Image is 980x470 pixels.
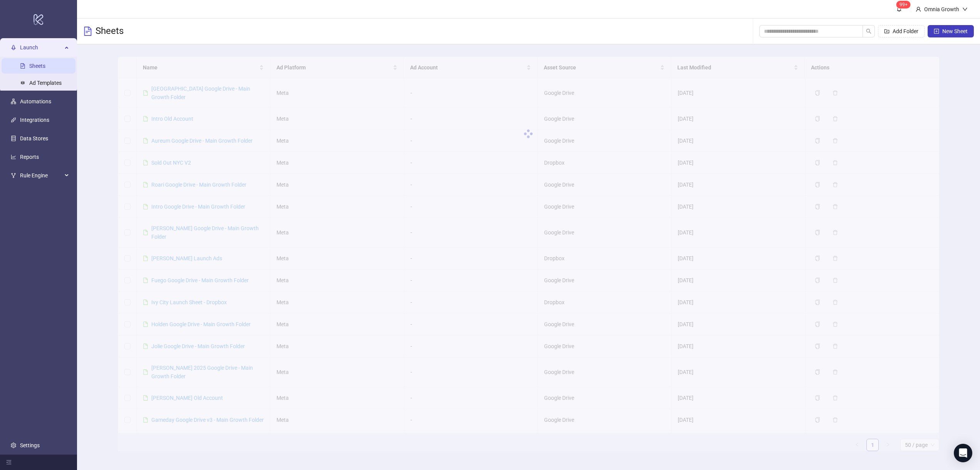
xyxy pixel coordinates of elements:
a: Sheets [29,63,45,69]
span: plus-square [934,29,939,34]
button: Add Folder [878,25,925,37]
span: rocket [11,45,16,50]
span: user [916,7,921,12]
span: bell [896,6,902,12]
a: Data Stores [20,135,48,142]
span: fork [11,173,16,178]
a: Ad Templates [29,80,62,86]
div: Open Intercom Messenger [954,444,972,462]
span: Add Folder [893,28,918,34]
button: New Sheet [928,25,974,37]
span: search [866,29,871,34]
a: Integrations [20,117,49,123]
span: folder-add [884,29,890,34]
span: down [962,7,968,12]
span: menu-fold [6,460,12,465]
span: file-text [83,27,92,36]
span: Launch [20,40,62,55]
span: New Sheet [942,28,968,34]
a: Reports [20,154,39,160]
sup: 111 [896,1,911,8]
a: Automations [20,98,51,104]
div: Omnia Growth [921,5,962,13]
span: Rule Engine [20,168,62,183]
h3: Sheets [95,25,124,37]
a: Settings [20,442,40,448]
